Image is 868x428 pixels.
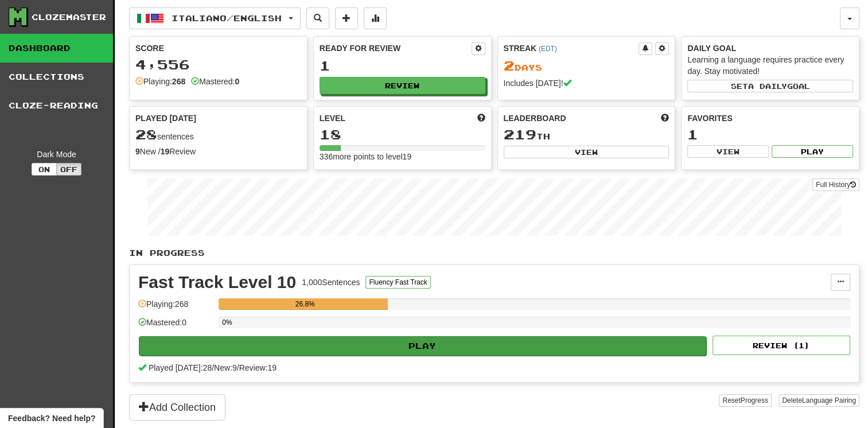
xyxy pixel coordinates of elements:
[56,163,81,176] button: Off
[138,298,213,317] div: Playing: 268
[129,247,859,259] p: In Progress
[8,413,95,424] span: Open feedback widget
[504,127,670,142] div: th
[222,298,388,310] div: 26.8%
[504,59,670,73] div: Day s
[135,42,301,54] div: Score
[320,59,485,73] div: 1
[135,126,157,142] span: 28
[237,363,239,372] span: /
[138,317,213,336] div: Mastered: 0
[320,42,472,54] div: Ready for Review
[504,42,639,54] div: Streak
[135,76,185,87] div: Playing:
[748,82,787,90] span: a daily
[687,145,769,158] button: View
[539,45,557,53] a: (EDT)
[741,396,768,404] span: Progress
[320,77,485,94] button: Review
[172,77,185,86] strong: 268
[135,147,140,156] strong: 9
[191,76,239,87] div: Mastered:
[235,77,239,86] strong: 0
[812,178,859,191] a: Full History
[9,149,104,160] div: Dark Mode
[504,77,670,89] div: Includes [DATE]!
[138,274,296,291] div: Fast Track Level 10
[302,277,360,288] div: 1,000 Sentences
[365,276,430,289] button: Fluency Fast Track
[212,363,214,372] span: /
[129,394,225,421] button: Add Collection
[32,163,57,176] button: On
[149,363,212,372] span: Played [DATE]: 28
[504,57,515,73] span: 2
[364,7,387,29] button: More stats
[661,112,669,124] span: This week in points, UTC
[719,394,771,407] button: ResetProgress
[135,57,301,72] div: 4,556
[320,151,485,162] div: 336 more points to level 19
[129,7,301,29] button: Italiano/English
[802,396,856,404] span: Language Pairing
[214,363,237,372] span: New: 9
[687,80,853,92] button: Seta dailygoal
[687,42,853,54] div: Daily Goal
[239,363,277,372] span: Review: 19
[687,54,853,77] div: Learning a language requires practice every day. Stay motivated!
[504,126,536,142] span: 219
[135,127,301,142] div: sentences
[139,336,706,356] button: Play
[687,127,853,142] div: 1
[504,146,670,158] button: View
[713,336,850,355] button: Review (1)
[504,112,566,124] span: Leaderboard
[477,112,485,124] span: Score more points to level up
[320,127,485,142] div: 18
[32,11,106,23] div: Clozemaster
[335,7,358,29] button: Add sentence to collection
[772,145,853,158] button: Play
[687,112,853,124] div: Favorites
[161,147,170,156] strong: 19
[135,146,301,157] div: New / Review
[306,7,329,29] button: Search sentences
[135,112,196,124] span: Played [DATE]
[172,13,282,23] span: Italiano / English
[320,112,345,124] span: Level
[779,394,859,407] button: DeleteLanguage Pairing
